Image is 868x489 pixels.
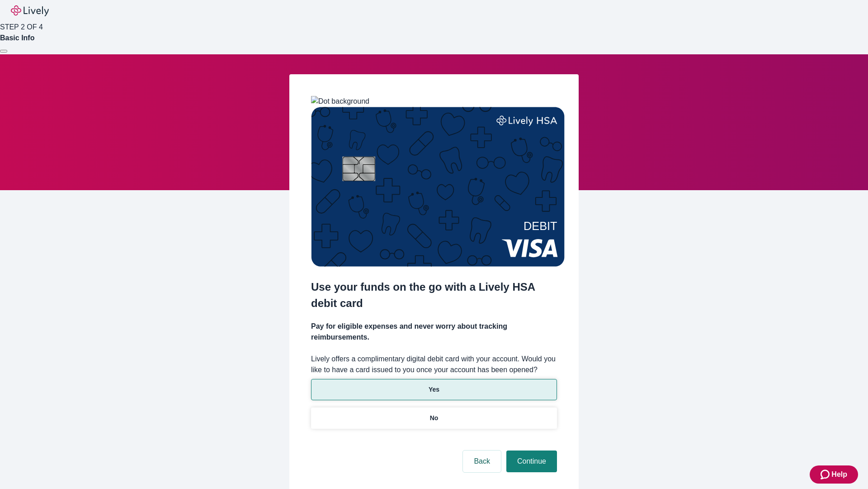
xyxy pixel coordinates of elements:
[821,469,831,480] svg: Zendesk support icon
[311,107,565,267] img: Debit card
[311,279,557,312] h2: Use your funds on the go with a Lively HSA debit card
[311,321,557,343] h4: Pay for eligible expenses and never worry about tracking reimbursements.
[11,5,49,16] img: Lively
[810,465,858,484] button: Zendesk support iconHelp
[311,407,557,429] button: No
[430,413,439,423] p: No
[311,96,369,107] img: Dot background
[311,379,557,400] button: Yes
[463,451,501,472] button: Back
[311,354,557,375] label: Lively offers a complimentary digital debit card with your account. Would you like to have a card...
[506,451,557,472] button: Continue
[429,385,439,394] p: Yes
[831,469,847,480] span: Help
